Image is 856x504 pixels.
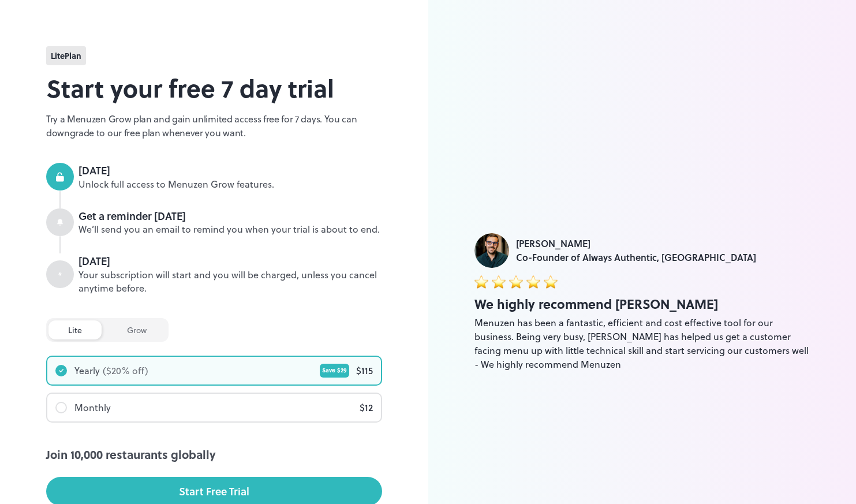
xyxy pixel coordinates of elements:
div: Co-Founder of Always Authentic, [GEOGRAPHIC_DATA] [516,251,756,264]
img: star [526,275,540,289]
div: [PERSON_NAME] [516,237,756,251]
div: lite [48,320,102,339]
div: Yearly [74,364,100,378]
span: lite Plan [51,50,81,62]
div: We highly recommend [PERSON_NAME] [474,294,810,313]
div: Menuzen has been a fantastic, efficient and cost effective tool for our business. Being very busy... [474,316,810,371]
div: Monthly [74,401,111,415]
img: star [492,275,506,289]
div: [DATE] [79,253,382,268]
div: grow [107,320,166,339]
img: star [474,275,488,289]
div: Your subscription will start and you will be charged, unless you cancel anytime before. [79,268,382,295]
div: $ 12 [360,401,373,415]
div: We’ll send you an email to remind you when your trial is about to end. [79,223,382,236]
p: Try a Menuzen Grow plan and gain unlimited access free for 7 days. You can downgrade to our free ... [46,112,382,140]
div: ($ 20 % off) [103,364,148,378]
img: star [509,275,523,289]
div: [DATE] [79,163,382,178]
div: Get a reminder [DATE] [79,208,382,223]
div: $ 115 [356,364,373,378]
div: Join 10,000 restaurants globally [46,446,382,463]
div: Start Free Trial [179,483,249,500]
h2: Start your free 7 day trial [46,70,382,106]
img: star [544,275,558,289]
img: Jade Hajj [474,233,509,268]
div: Save $ 29 [320,364,349,378]
div: Unlock full access to Menuzen Grow features. [79,178,382,191]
